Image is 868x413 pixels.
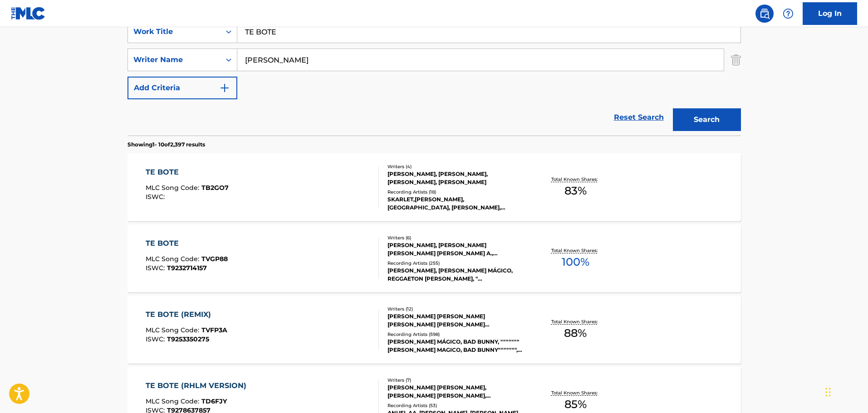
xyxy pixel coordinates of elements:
div: [PERSON_NAME], [PERSON_NAME] MÁGICO, REGGAETON [PERSON_NAME], "[PERSON_NAME], [PERSON_NAME] MAGIC... [387,267,525,283]
div: [PERSON_NAME], [PERSON_NAME] [PERSON_NAME] [PERSON_NAME] A., [PERSON_NAME] [PERSON_NAME], [PERSON... [387,241,525,258]
span: T9232714157 [167,264,207,272]
img: Delete Criterion [731,49,741,71]
span: 85 % [564,396,587,413]
div: Recording Artists ( 53 ) [387,402,525,409]
div: Drag [825,379,831,406]
div: TE BOTE [146,167,229,178]
button: Add Criteria [128,77,237,99]
span: 100 % [562,254,589,270]
div: Work Title [133,26,215,37]
span: MLC Song Code : [146,397,201,405]
span: 83 % [564,183,587,199]
a: Log In [803,2,857,25]
button: Search [673,108,741,131]
img: search [759,8,770,19]
a: TE BOTEMLC Song Code:TVGP88ISWC:T9232714157Writers (6)[PERSON_NAME], [PERSON_NAME] [PERSON_NAME] ... [128,224,741,292]
span: TB2GO7 [201,184,229,192]
span: TVFP3A [201,326,227,334]
a: Reset Search [609,107,668,127]
div: Recording Artists ( 598 ) [387,331,525,338]
p: Total Known Shares: [551,318,600,325]
div: [PERSON_NAME] [PERSON_NAME], [PERSON_NAME] [PERSON_NAME], [PERSON_NAME] [PERSON_NAME] A [PERSON_N... [387,384,525,400]
img: MLC Logo [11,7,46,20]
div: Writers ( 7 ) [387,377,525,384]
div: Writers ( 12 ) [387,306,525,312]
a: TE BOTE (REMIX)MLC Song Code:TVFP3AISWC:T9253350275Writers (12)[PERSON_NAME] [PERSON_NAME] [PERSO... [128,296,741,364]
a: Public Search [755,5,774,23]
div: Writers ( 6 ) [387,234,525,241]
form: Search Form [128,20,741,136]
p: Total Known Shares: [551,247,600,254]
div: TE BOTE (RHLM VERSION) [146,380,251,391]
div: Recording Artists ( 255 ) [387,260,525,267]
span: ISWC : [146,335,167,343]
div: SKARLET,[PERSON_NAME],[GEOGRAPHIC_DATA], [PERSON_NAME],[GEOGRAPHIC_DATA],DJ [PERSON_NAME], [PERSO... [387,195,525,212]
p: Showing 1 - 10 of 2,397 results [128,141,205,149]
div: Writers ( 4 ) [387,163,525,170]
span: ISWC : [146,264,167,272]
p: Total Known Shares: [551,176,600,183]
span: T9253350275 [167,335,209,343]
span: MLC Song Code : [146,255,201,263]
div: Recording Artists ( 18 ) [387,189,525,195]
div: [PERSON_NAME], [PERSON_NAME], [PERSON_NAME], [PERSON_NAME] [387,170,525,186]
img: 9d2ae6d4665cec9f34b9.svg [219,83,230,93]
span: TVGP88 [201,255,228,263]
a: TE BOTEMLC Song Code:TB2GO7ISWC:Writers (4)[PERSON_NAME], [PERSON_NAME], [PERSON_NAME], [PERSON_N... [128,153,741,221]
iframe: Chat Widget [823,369,868,413]
span: MLC Song Code : [146,326,201,334]
span: TD6FJY [201,397,227,405]
div: Writer Name [133,54,215,65]
span: MLC Song Code : [146,184,201,192]
span: 88 % [564,325,587,341]
div: [PERSON_NAME] [PERSON_NAME] [PERSON_NAME] [PERSON_NAME] [PERSON_NAME] [PERSON_NAME] [PERSON_NAME]... [387,312,525,329]
p: Total Known Shares: [551,389,600,396]
span: ISWC : [146,193,167,201]
div: TE BOTE [146,238,228,249]
div: TE BOTE (REMIX) [146,309,227,320]
div: [PERSON_NAME] MÁGICO, BAD BUNNY, """""""[PERSON_NAME] MAGICO, BAD BUNNY""""""", [PERSON_NAME] MAG... [387,338,525,354]
img: help [783,8,794,19]
div: Help [779,5,797,23]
